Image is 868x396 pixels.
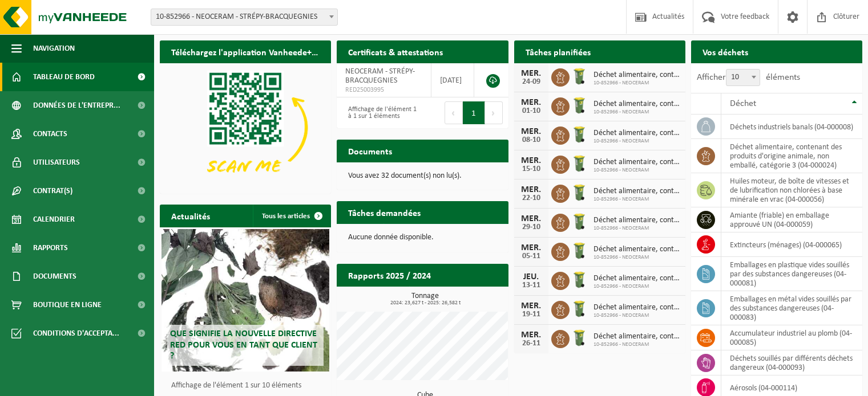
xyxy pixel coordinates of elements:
span: Contrat(s) [33,177,72,205]
span: Déchet [730,99,756,108]
h2: Rapports 2025 / 2024 [337,264,442,286]
span: Que signifie la nouvelle directive RED pour vous en tant que client ? [170,329,317,360]
span: 10-852966 - NEOCERAM [594,283,680,290]
div: 19-11 [520,311,543,319]
h2: Documents [337,140,403,162]
span: NEOCERAM - STRÉPY-BRACQUEGNIES [345,67,415,85]
img: WB-0140-HPE-GN-50 [570,270,589,289]
span: Calendrier [33,205,75,234]
div: MER. [520,301,543,311]
h2: Tâches demandées [337,201,432,223]
a: Tous les articles [253,205,330,227]
span: Déchet alimentaire, contenant des produits d'origine animale, non emballé, catég... [594,274,680,283]
img: WB-0140-HPE-GN-50 [570,299,589,319]
a: Que signifie la nouvelle directive RED pour vous en tant que client ? [162,229,329,371]
td: déchet alimentaire, contenant des produits d'origine animale, non emballé, catégorie 3 (04-000024) [721,139,862,173]
div: 22-10 [520,194,543,202]
td: amiante (friable) en emballage approuvé UN (04-000059) [721,207,862,232]
button: 1 [463,101,485,124]
p: Aucune donnée disponible. [348,234,496,242]
img: WB-0140-HPE-GN-50 [570,183,589,202]
span: Tableau de bord [33,63,95,91]
div: MER. [520,69,543,78]
span: Navigation [33,34,75,63]
img: WB-0140-HPE-GN-50 [570,125,589,144]
div: MER. [520,156,543,165]
h2: Actualités [160,205,221,227]
span: Conditions d'accepta... [33,319,119,348]
h2: Certificats & attestations [337,40,454,63]
div: MER. [520,330,543,340]
span: 10-852966 - NEOCERAM - STRÉPY-BRACQUEGNIES [151,9,338,26]
label: Afficher éléments [697,73,800,82]
span: Contacts [33,120,67,148]
p: Affichage de l'élément 1 sur 10 éléments [171,382,325,390]
td: emballages en plastique vides souillés par des substances dangereuses (04-000081) [721,257,862,291]
span: 2024: 23,627 t - 2025: 26,582 t [342,300,508,306]
div: 24-09 [520,78,543,86]
div: MER. [520,127,543,136]
td: extincteurs (ménages) (04-000065) [721,232,862,257]
button: Next [485,101,503,124]
td: accumulateur industriel au plomb (04-000085) [721,325,862,350]
span: Documents [33,262,76,291]
span: RED25003995 [345,85,422,95]
div: MER. [520,185,543,194]
h2: Tâches planifiées [514,40,602,63]
span: 10-852966 - NEOCERAM - STRÉPY-BRACQUEGNIES [151,9,337,25]
span: Rapports [33,234,68,262]
span: Utilisateurs [33,148,80,177]
img: WB-0140-HPE-GN-50 [570,212,589,231]
img: WB-0140-HPE-GN-50 [570,67,589,86]
span: Données de l'entrepr... [33,91,120,120]
div: 26-11 [520,340,543,348]
span: Déchet alimentaire, contenant des produits d'origine animale, non emballé, catég... [594,245,680,254]
span: 10 [726,70,760,85]
span: 10-852966 - NEOCERAM [594,312,680,319]
div: MER. [520,214,543,223]
div: MER. [520,243,543,252]
td: huiles moteur, de boîte de vitesses et de lubrification non chlorées à base minérale en vrac (04-... [721,173,862,207]
td: déchets souillés par différents déchets dangereux (04-000093) [721,350,862,375]
span: 10-852966 - NEOCERAM [594,225,680,232]
td: emballages en métal vides souillés par des substances dangereuses (04-000083) [721,291,862,325]
img: WB-0140-HPE-GN-50 [570,241,589,260]
span: Déchet alimentaire, contenant des produits d'origine animale, non emballé, catég... [594,100,680,109]
span: 10-852966 - NEOCERAM [594,167,680,174]
img: WB-0140-HPE-GN-50 [570,154,589,173]
div: MER. [520,98,543,107]
span: Déchet alimentaire, contenant des produits d'origine animale, non emballé, catég... [594,129,680,138]
div: 08-10 [520,136,543,144]
span: 10-852966 - NEOCERAM [594,254,680,261]
div: JEU. [520,272,543,281]
div: 05-11 [520,252,543,260]
td: [DATE] [431,63,474,97]
div: 29-10 [520,223,543,231]
span: Déchet alimentaire, contenant des produits d'origine animale, non emballé, catég... [594,216,680,225]
span: Déchet alimentaire, contenant des produits d'origine animale, non emballé, catég... [594,332,680,341]
td: déchets industriels banals (04-000008) [721,115,862,139]
span: 10-852966 - NEOCERAM [594,138,680,145]
button: Previous [445,101,463,124]
span: Boutique en ligne [33,291,102,319]
span: Déchet alimentaire, contenant des produits d'origine animale, non emballé, catég... [594,71,680,80]
img: WB-0140-HPE-GN-50 [570,328,589,348]
span: Déchet alimentaire, contenant des produits d'origine animale, non emballé, catég... [594,158,680,167]
div: 15-10 [520,165,543,173]
img: Download de VHEPlus App [160,63,331,191]
span: Déchet alimentaire, contenant des produits d'origine animale, non emballé, catég... [594,187,680,196]
span: 10-852966 - NEOCERAM [594,196,680,203]
h2: Vos déchets [691,40,760,63]
span: 10 [726,69,760,86]
div: Affichage de l'élément 1 à 1 sur 1 éléments [342,100,417,125]
span: 10-852966 - NEOCERAM [594,80,680,87]
span: Déchet alimentaire, contenant des produits d'origine animale, non emballé, catég... [594,303,680,312]
p: Vous avez 32 document(s) non lu(s). [348,172,496,180]
span: 10-852966 - NEOCERAM [594,341,680,348]
h3: Tonnage [342,292,508,306]
span: 10-852966 - NEOCERAM [594,109,680,116]
div: 01-10 [520,107,543,115]
img: WB-0140-HPE-GN-50 [570,96,589,115]
a: Consulter les rapports [409,286,507,309]
h2: Téléchargez l'application Vanheede+ maintenant! [160,40,331,63]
